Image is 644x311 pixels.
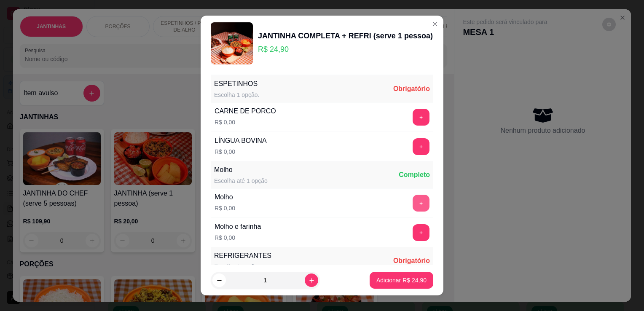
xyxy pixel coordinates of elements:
div: CARNE DE PORCO [215,106,276,116]
div: ESPETINHOS [214,79,259,89]
div: REFRIGERANTES [214,251,271,261]
img: product-image [211,22,253,64]
button: add [413,138,429,155]
div: Obrigatório [393,256,430,266]
div: LÍNGUA BOVINA [215,136,267,146]
div: Completo [399,170,430,180]
button: increase-product-quantity [305,273,318,287]
div: Escolha 1 opção. [214,91,259,99]
p: R$ 0,00 [215,204,235,212]
button: add [413,224,429,241]
button: add [413,109,429,126]
div: Escolha 1 opção. [214,263,271,271]
div: Molho [214,165,268,175]
button: Close [428,17,442,31]
div: JANTINHA COMPLETA + REFRI (serve 1 pessoa) [258,30,433,42]
button: Adicionar R$ 24,90 [370,272,433,289]
button: decrease-product-quantity [212,273,226,287]
div: Obrigatório [393,84,430,94]
div: Molho [215,192,235,202]
p: R$ 0,00 [215,147,267,156]
div: Escolha até 1 opção [214,177,268,185]
p: R$ 0,00 [215,118,276,126]
div: Molho e farinha [215,222,261,232]
button: add [413,195,429,212]
p: R$ 0,00 [215,233,261,242]
p: Adicionar R$ 24,90 [376,276,427,284]
p: R$ 24,90 [258,43,433,55]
